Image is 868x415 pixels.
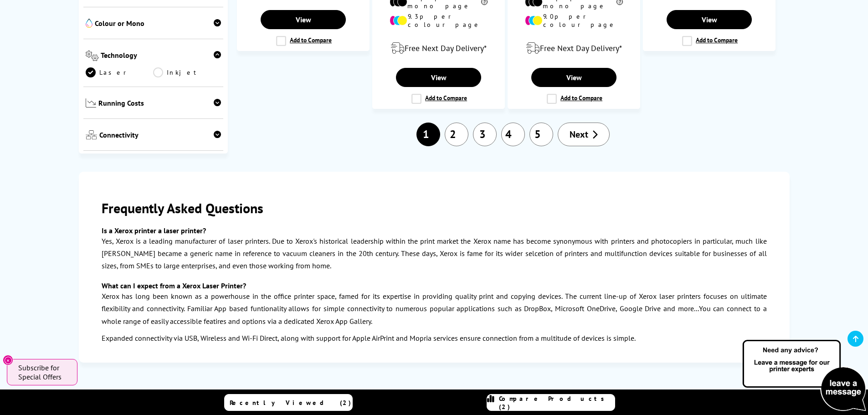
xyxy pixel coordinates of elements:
[377,36,500,61] div: modal_delivery
[667,10,751,29] a: View
[153,67,221,77] a: Inkjet
[95,19,221,30] span: Colour or Mono
[3,355,13,365] button: Close
[102,199,767,217] h2: Frequently Asked Questions
[276,36,332,46] label: Add to Compare
[531,68,616,87] a: View
[86,51,99,61] img: Technology
[101,51,221,63] span: Technology
[740,338,868,413] img: Open Live Chat window
[86,67,154,77] a: Laser
[18,363,68,381] span: Subscribe for Special Offers
[570,128,588,140] span: Next
[529,123,553,146] a: 5
[682,36,738,46] label: Add to Compare
[396,68,481,87] a: View
[224,394,353,411] a: Recently Viewed (2)
[445,123,468,146] a: 2
[487,394,615,411] a: Compare Products (2)
[86,19,92,28] img: Colour or Mono
[473,123,497,146] a: 3
[86,130,97,139] img: Connectivity
[98,98,221,110] span: Running Costs
[501,123,525,146] a: 4
[102,235,767,272] p: Yes, Xerox is a leading manufacturer of laser printers. Due to Xerox's historical leadership with...
[102,226,767,235] h3: Is a Xerox printer a laser printer?
[99,130,221,141] span: Connectivity
[102,332,767,344] p: Expanded connectivity via USB, Wireless and Wi-Fi Direct, along with support for Apple AirPrint a...
[558,123,610,146] a: Next
[513,36,635,61] div: modal_delivery
[261,10,345,29] a: View
[86,98,97,108] img: Running Costs
[547,94,602,104] label: Add to Compare
[230,399,351,407] span: Recently Viewed (2)
[411,94,467,104] label: Add to Compare
[102,281,767,290] h3: What can I expect from a Xerox Laser Printer?
[525,12,623,29] li: 9.0p per colour page
[390,12,488,29] li: 9.3p per colour page
[499,395,615,411] span: Compare Products (2)
[102,290,767,328] p: Xerox has long been known as a powerhouse in the office printer space, famed for its expertise in...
